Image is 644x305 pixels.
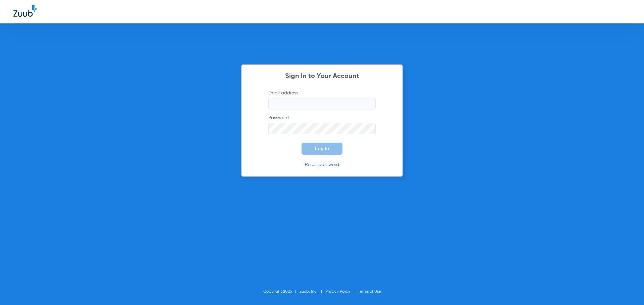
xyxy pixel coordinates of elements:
button: Log In [302,143,342,155]
li: Copyright 2025 [263,288,300,295]
input: Password [268,123,376,134]
a: Terms of Use [358,290,381,294]
li: Zuub, Inc. [300,288,325,295]
h2: Sign In to Your Account [258,73,386,80]
a: Reset password [305,162,339,167]
input: Email address [268,98,376,109]
label: Password [268,115,376,134]
span: Log In [315,146,329,151]
img: Zuub Logo [13,5,37,17]
a: Privacy Policy [325,290,350,294]
label: Email address [268,90,376,109]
